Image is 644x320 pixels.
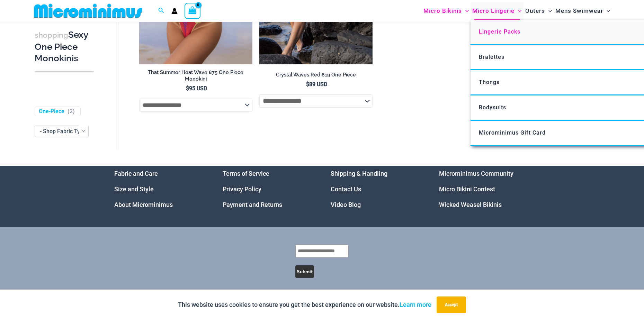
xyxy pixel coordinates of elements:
a: Micro Bikini Contest [439,185,495,193]
aside: Footer Widget 3 [331,166,422,212]
a: Wicked Weasel Bikinis [439,201,502,208]
a: Terms of Service [223,170,269,177]
a: Size and Style [114,185,154,193]
a: Micro BikinisMenu ToggleMenu Toggle [422,2,471,20]
span: Bralettes [479,54,504,60]
span: shopping [35,31,68,39]
a: Micro LingerieMenu ToggleMenu Toggle [471,2,523,20]
a: About Microminimus [114,201,173,208]
h3: Sexy One Piece Monokinis [35,29,94,64]
span: Micro Lingerie [472,2,515,20]
a: Shipping & Handling [331,170,387,177]
img: MM SHOP LOGO FLAT [31,3,145,19]
a: Payment and Returns [223,201,282,208]
span: - Shop Fabric Type [40,128,86,135]
span: Outers [525,2,545,20]
a: Mens SwimwearMenu ToggleMenu Toggle [554,2,612,20]
a: OutersMenu ToggleMenu Toggle [524,2,554,20]
aside: Footer Widget 2 [223,166,314,212]
span: Thongs [479,79,500,85]
span: Menu Toggle [603,2,610,20]
a: Learn more [400,301,431,308]
nav: Menu [223,166,314,212]
span: $ [306,81,309,88]
p: This website uses cookies to ensure you get the best experience on our website. [178,300,431,310]
bdi: 89 USD [306,81,327,88]
span: - Shop Fabric Type [35,126,88,137]
button: Submit [295,265,314,278]
a: Account icon link [171,8,178,14]
span: Menu Toggle [462,2,469,20]
nav: Menu [114,166,205,212]
span: Mens Swimwear [555,2,603,20]
a: One-Piece [39,108,64,115]
h2: That Summer Heat Wave 875 One Piece Monokini [139,69,252,82]
span: Micro Bikinis [423,2,462,20]
aside: Footer Widget 1 [114,166,205,212]
nav: Menu [331,166,422,212]
span: 2 [70,108,73,115]
a: Search icon link [158,7,164,15]
span: - Shop Fabric Type [35,126,89,137]
h2: Crystal Waves Red 819 One Piece [259,72,373,78]
a: Contact Us [331,185,361,193]
bdi: 95 USD [186,85,207,92]
span: Menu Toggle [545,2,552,20]
nav: Site Navigation [421,1,613,21]
a: Privacy Policy [223,185,261,193]
aside: Footer Widget 4 [439,166,530,212]
span: Lingerie Packs [479,28,520,35]
nav: Menu [439,166,530,212]
span: Microminimus Gift Card [479,129,546,136]
span: ( ) [68,108,75,115]
span: $ [186,85,189,92]
a: Fabric and Care [114,170,158,177]
a: Crystal Waves Red 819 One Piece [259,72,373,81]
a: Video Blog [331,201,361,208]
button: Accept [437,296,466,313]
a: Microminimus Community [439,170,513,177]
span: Menu Toggle [515,2,521,20]
span: Bodysuits [479,104,506,111]
a: View Shopping Cart, empty [185,3,200,19]
a: That Summer Heat Wave 875 One Piece Monokini [139,69,252,85]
